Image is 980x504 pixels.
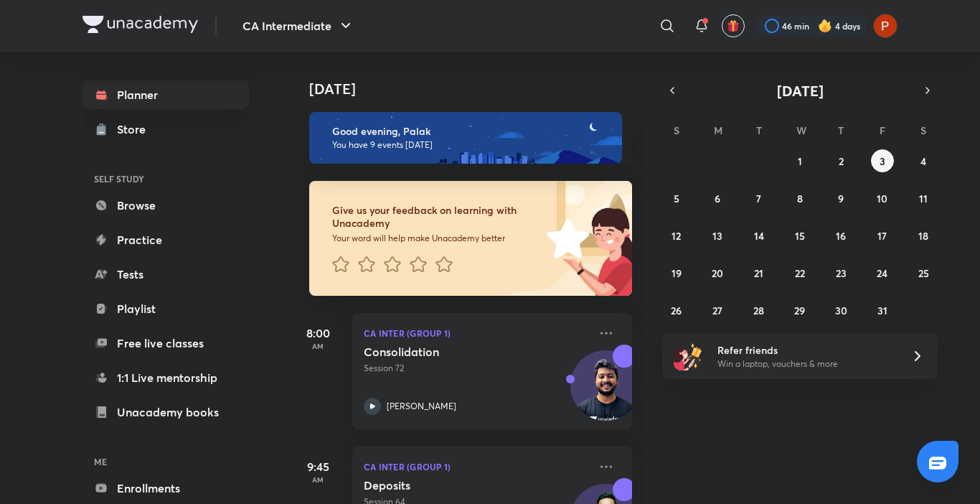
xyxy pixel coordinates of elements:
[796,123,806,137] abbr: Wednesday
[83,16,198,37] a: Company Logo
[387,400,456,413] p: [PERSON_NAME]
[788,224,811,247] button: October 15, 2025
[83,80,249,109] a: Planner
[788,261,811,284] button: October 22, 2025
[83,449,249,474] h6: ME
[83,474,249,503] a: Enrollments
[83,329,249,358] a: Free live classes
[712,304,722,317] abbr: October 27, 2025
[836,266,847,280] abbr: October 23, 2025
[234,11,363,40] button: CA Intermediate
[748,187,771,210] button: October 7, 2025
[838,123,844,137] abbr: Thursday
[332,139,609,151] p: You have 9 events [DATE]
[83,294,249,323] a: Playlist
[289,475,347,484] p: AM
[83,260,249,289] a: Tests
[871,149,894,172] button: October 3, 2025
[712,266,723,280] abbr: October 20, 2025
[712,229,722,243] abbr: October 13, 2025
[332,204,542,230] h6: Give us your feedback on learning with Unacademy
[919,192,928,205] abbr: October 11, 2025
[829,261,852,284] button: October 23, 2025
[880,154,885,168] abbr: October 3, 2025
[918,229,928,243] abbr: October 18, 2025
[83,115,249,144] a: Store
[920,154,926,168] abbr: October 4, 2025
[364,478,542,493] h5: Deposits
[672,266,682,280] abbr: October 19, 2025
[83,398,249,426] a: Unacademy books
[835,304,847,317] abbr: October 30, 2025
[571,358,640,427] img: Avatar
[871,261,894,284] button: October 24, 2025
[674,123,679,137] abbr: Sunday
[364,325,589,342] p: CA Inter (Group 1)
[717,342,894,358] h6: Refer friends
[838,192,844,205] abbr: October 9, 2025
[665,187,688,210] button: October 5, 2025
[836,229,846,243] abbr: October 16, 2025
[364,362,589,375] p: Session 72
[877,266,887,280] abbr: October 24, 2025
[289,325,347,342] h5: 8:00
[918,266,929,280] abbr: October 25, 2025
[665,261,688,284] button: October 19, 2025
[798,154,802,168] abbr: October 1, 2025
[871,299,894,322] button: October 31, 2025
[706,261,729,284] button: October 20, 2025
[756,192,761,205] abbr: October 7, 2025
[829,224,852,247] button: October 16, 2025
[829,149,852,172] button: October 2, 2025
[795,266,805,280] abbr: October 22, 2025
[83,225,249,254] a: Practice
[714,123,722,137] abbr: Monday
[871,187,894,210] button: October 10, 2025
[818,19,832,33] img: streak
[674,342,702,370] img: referral
[332,125,609,138] h6: Good evening, Palak
[794,304,805,317] abbr: October 29, 2025
[829,187,852,210] button: October 9, 2025
[83,16,198,33] img: Company Logo
[706,299,729,322] button: October 27, 2025
[754,266,763,280] abbr: October 21, 2025
[706,224,729,247] button: October 13, 2025
[753,304,764,317] abbr: October 28, 2025
[706,187,729,210] button: October 6, 2025
[671,304,682,317] abbr: October 26, 2025
[682,80,918,101] button: [DATE]
[364,458,589,475] p: CA Inter (Group 1)
[727,19,740,32] img: avatar
[289,458,347,475] h5: 9:45
[880,123,885,137] abbr: Friday
[829,299,852,322] button: October 30, 2025
[797,192,803,205] abbr: October 8, 2025
[748,261,771,284] button: October 21, 2025
[117,121,154,138] div: Store
[717,358,894,370] p: Win a laptop, vouchers & more
[674,192,679,205] abbr: October 5, 2025
[748,224,771,247] button: October 14, 2025
[715,192,720,205] abbr: October 6, 2025
[871,224,894,247] button: October 17, 2025
[788,299,811,322] button: October 29, 2025
[83,167,249,191] h6: SELF STUDY
[665,224,688,247] button: October 12, 2025
[748,299,771,322] button: October 28, 2025
[912,261,935,284] button: October 25, 2025
[332,233,542,244] p: Your word will help make Unacademy better
[877,229,887,243] abbr: October 17, 2025
[83,363,249,392] a: 1:1 Live mentorship
[754,229,764,243] abbr: October 14, 2025
[722,14,745,37] button: avatar
[756,123,762,137] abbr: Tuesday
[777,81,824,101] span: [DATE]
[672,229,681,243] abbr: October 12, 2025
[788,149,811,172] button: October 1, 2025
[788,187,811,210] button: October 8, 2025
[364,345,542,359] h5: Consolidation
[498,181,632,296] img: feedback_image
[309,80,646,98] h4: [DATE]
[912,187,935,210] button: October 11, 2025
